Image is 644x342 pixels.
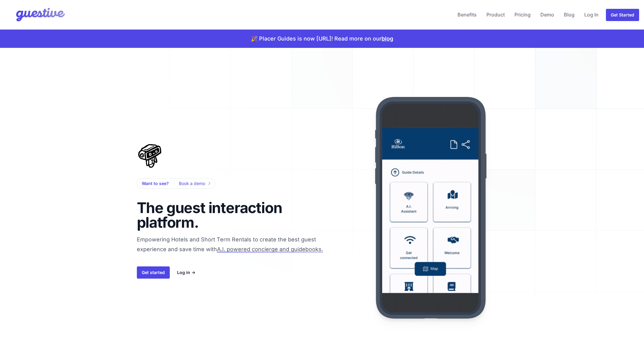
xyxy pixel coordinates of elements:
[137,236,342,279] span: Empowering Hotels and Short Term Rentals to create the best guest experience and save time with
[455,7,479,22] a: Benefits
[5,2,66,27] img: Your Company
[137,201,293,230] h1: The guest interaction platform.
[606,9,639,21] a: Get Started
[179,180,210,187] a: Book a demo
[217,246,323,252] span: A.I. powered concierge and guidebooks.
[484,7,507,22] a: Product
[177,269,195,276] a: Log in →
[538,7,557,22] a: Demo
[561,7,577,22] a: Blog
[382,35,393,42] a: blog
[512,7,533,22] a: Pricing
[251,34,393,43] p: 🎉 Placer Guides is now [URL]! Read more on our
[582,7,601,22] a: Log In
[137,266,170,279] a: Get started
